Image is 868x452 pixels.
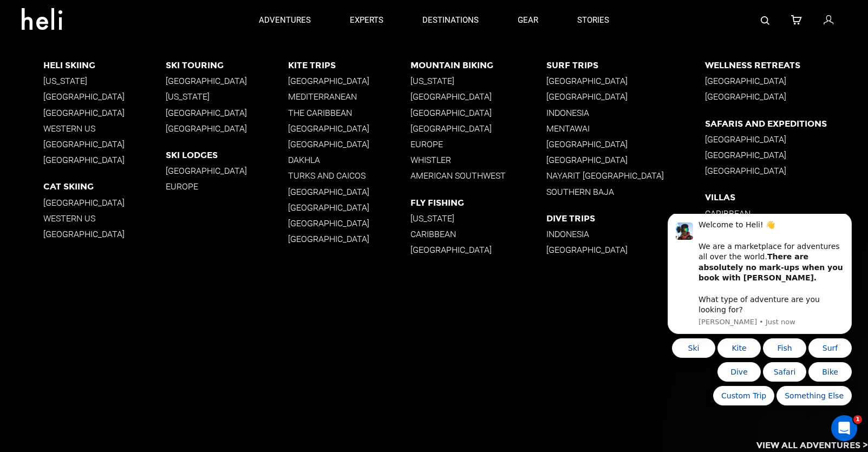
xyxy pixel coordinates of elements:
[47,103,192,113] p: Message from Carl, sent Just now
[47,6,192,101] div: Welcome to Heli! 👋 We are a marketplace for adventures all over the world. What type of adventure...
[288,123,410,134] p: [GEOGRAPHIC_DATA]
[546,76,705,86] p: [GEOGRAPHIC_DATA]
[47,38,192,68] b: There are absolutely no mark-ups when you book with [PERSON_NAME].
[157,148,200,168] button: Quick reply: Bike
[288,202,410,213] p: [GEOGRAPHIC_DATA]
[166,76,288,86] p: [GEOGRAPHIC_DATA]
[761,16,769,25] img: search-bar-icon.svg
[410,171,547,181] p: American Southwest
[166,181,288,192] p: Europe
[705,119,868,129] p: Safaris and Expeditions
[410,60,547,70] p: Mountain Biking
[16,125,200,192] div: Quick reply options
[288,108,410,118] p: The Caribbean
[112,148,155,168] button: Quick reply: Safari
[422,15,479,26] p: destinations
[410,229,547,239] p: Caribbean
[546,60,705,70] p: Surf Trips
[43,198,166,208] p: [GEOGRAPHIC_DATA]
[705,76,868,86] p: [GEOGRAPHIC_DATA]
[43,139,166,149] p: [GEOGRAPHIC_DATA]
[410,213,547,224] p: [US_STATE]
[410,123,547,134] p: [GEOGRAPHIC_DATA]
[288,155,410,165] p: Dakhla
[546,171,705,181] p: Nayarit [GEOGRAPHIC_DATA]
[166,91,288,102] p: [US_STATE]
[43,213,166,224] p: Western US
[66,125,109,144] button: Quick reply: Kite
[546,229,705,239] p: Indonesia
[43,181,166,192] p: Cat Skiing
[831,415,857,441] iframe: Intercom live chat
[651,214,868,412] iframe: Intercom notifications message
[546,139,705,149] p: [GEOGRAPHIC_DATA]
[125,172,200,192] button: Quick reply: Something Else
[288,171,410,181] p: Turks and Caicos
[410,91,547,102] p: [GEOGRAPHIC_DATA]
[756,440,868,452] p: View All Adventures >
[705,166,868,176] p: [GEOGRAPHIC_DATA]
[166,60,288,70] p: Ski Touring
[43,91,166,102] p: [GEOGRAPHIC_DATA]
[24,9,42,26] img: Profile image for Carl
[43,155,166,165] p: [GEOGRAPHIC_DATA]
[166,150,288,160] p: Ski Lodges
[705,150,868,160] p: [GEOGRAPHIC_DATA]
[43,76,166,86] p: [US_STATE]
[410,245,547,255] p: [GEOGRAPHIC_DATA]
[157,125,200,144] button: Quick reply: Surf
[410,139,547,149] p: Europe
[166,123,288,134] p: [GEOGRAPHIC_DATA]
[546,123,705,134] p: Mentawai
[43,123,166,134] p: Western US
[546,245,705,255] p: [GEOGRAPHIC_DATA]
[546,91,705,102] p: [GEOGRAPHIC_DATA]
[546,187,705,197] p: Southern Baja
[546,155,705,165] p: [GEOGRAPHIC_DATA]
[112,125,155,144] button: Quick reply: Fish
[43,229,166,239] p: [GEOGRAPHIC_DATA]
[705,192,868,202] p: Villas
[166,166,288,176] p: [GEOGRAPHIC_DATA]
[410,76,547,86] p: [US_STATE]
[410,198,547,208] p: Fly Fishing
[705,60,868,70] p: Wellness Retreats
[288,91,410,102] p: Mediterranean
[705,208,868,219] p: Caribbean
[288,234,410,244] p: [GEOGRAPHIC_DATA]
[350,15,383,26] p: experts
[288,139,410,149] p: [GEOGRAPHIC_DATA]
[288,218,410,228] p: [GEOGRAPHIC_DATA]
[546,108,705,118] p: Indonesia
[21,125,64,144] button: Quick reply: Ski
[288,60,410,70] p: Kite Trips
[62,172,123,192] button: Quick reply: Custom Trip
[410,108,547,118] p: [GEOGRAPHIC_DATA]
[43,108,166,118] p: [GEOGRAPHIC_DATA]
[66,148,109,168] button: Quick reply: Dive
[288,76,410,86] p: [GEOGRAPHIC_DATA]
[705,134,868,145] p: [GEOGRAPHIC_DATA]
[705,91,868,102] p: [GEOGRAPHIC_DATA]
[546,213,705,224] p: Dive Trips
[47,6,192,101] div: Message content
[410,155,547,165] p: Whistler
[288,187,410,197] p: [GEOGRAPHIC_DATA]
[43,60,166,70] p: Heli Skiing
[259,15,311,26] p: adventures
[166,108,288,118] p: [GEOGRAPHIC_DATA]
[853,415,862,424] span: 1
